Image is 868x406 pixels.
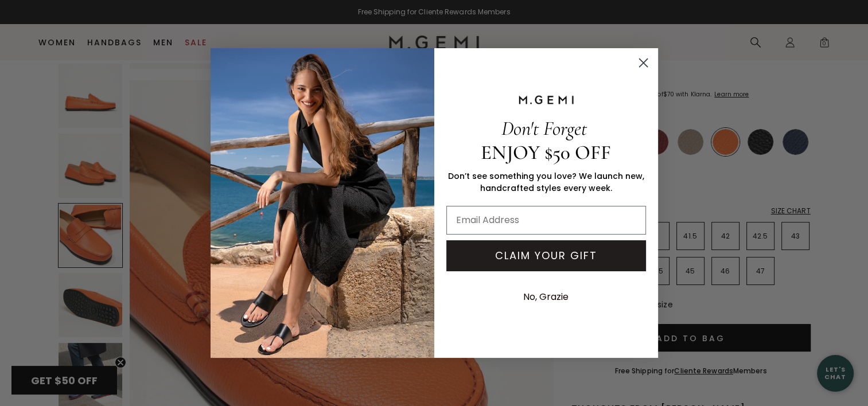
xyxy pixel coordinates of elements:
[517,283,574,311] button: No, Grazie
[448,170,644,194] span: Don’t see something you love? We launch new, handcrafted styles every week.
[481,140,611,165] span: ENJOY $50 OFF
[517,95,575,105] img: M.GEMI
[501,116,587,140] span: Don't Forget
[446,206,646,235] input: Email Address
[211,48,434,358] img: M.Gemi
[633,53,653,73] button: Close dialog
[446,240,646,271] button: CLAIM YOUR GIFT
